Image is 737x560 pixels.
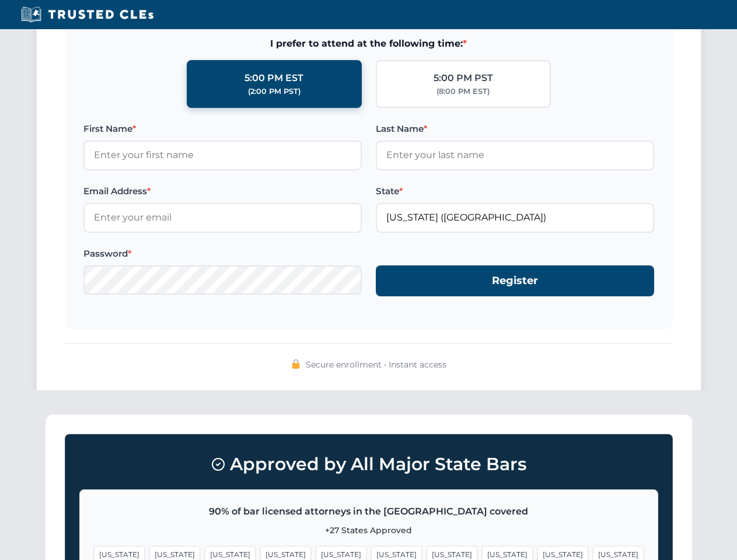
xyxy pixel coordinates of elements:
[18,6,157,23] img: Trusted CLEs
[83,184,362,198] label: Email Address
[291,359,301,369] img: 🔒
[94,524,644,537] p: +27 States Approved
[83,203,362,232] input: Enter your email
[83,122,362,136] label: First Name
[376,265,654,296] button: Register
[376,184,654,198] label: State
[244,71,303,86] div: 5:00 PM EST
[79,449,658,480] h3: Approved by All Major State Bars
[83,36,654,51] span: I prefer to attend at the following time:
[376,203,654,232] input: Florida (FL)
[83,141,362,170] input: Enter your first name
[376,122,654,136] label: Last Name
[434,71,493,86] div: 5:00 PM PST
[83,247,362,261] label: Password
[436,86,490,97] div: (8:00 PM EST)
[94,504,644,519] p: 90% of bar licensed attorneys in the [GEOGRAPHIC_DATA] covered
[248,86,301,97] div: (2:00 PM PST)
[306,358,446,371] span: Secure enrollment • Instant access
[376,141,654,170] input: Enter your last name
